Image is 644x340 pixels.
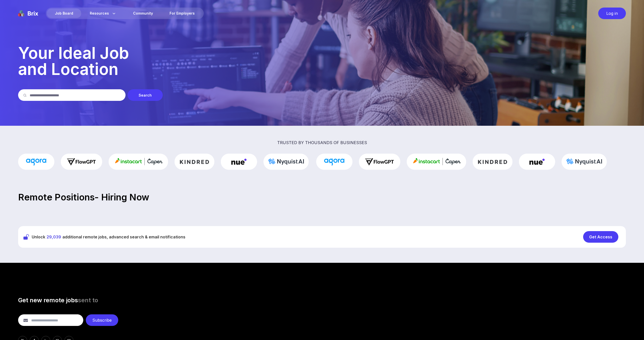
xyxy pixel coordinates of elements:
[18,45,626,77] p: Your Ideal Job and Location
[86,314,118,326] div: Subscribe
[47,234,61,239] span: 29,039
[32,234,185,240] span: Unlock additional remote jobs, advanced search & email notifications
[598,8,626,19] div: Log in
[82,9,125,18] div: Resources
[583,231,618,243] div: Get Access
[162,9,203,18] a: For Employers
[125,9,161,18] a: Community
[596,8,626,19] a: Log in
[47,9,81,18] div: Job Board
[78,296,98,304] span: sent to
[18,296,626,304] h3: Get new remote jobs
[583,231,621,243] a: Get Access
[128,89,163,101] div: Search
